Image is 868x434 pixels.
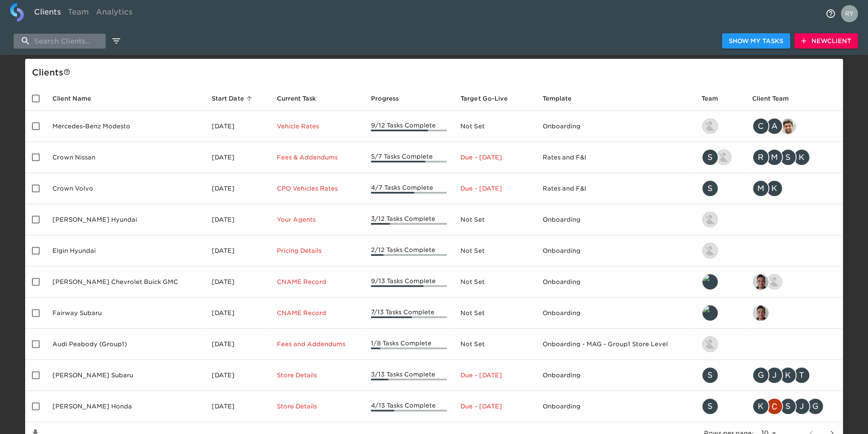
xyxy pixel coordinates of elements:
svg: This is a list of all of your clients and clients shared with you [63,69,70,75]
td: Not Set [454,329,535,360]
span: Start Date [212,93,255,104]
img: leland@roadster.com [702,274,718,289]
td: [DATE] [205,329,270,360]
div: mcooley@crowncars.com, kwilson@crowncars.com [752,180,836,197]
td: Onboarding [536,204,695,235]
span: Client Name [52,93,102,104]
span: Current Task [277,93,327,104]
div: R [752,149,769,166]
td: Not Set [454,298,535,329]
div: sai@simplemnt.com [752,304,836,321]
td: [PERSON_NAME] Subaru [46,360,205,391]
span: Target Go-Live [460,93,518,104]
img: kevin.lo@roadster.com [702,212,718,227]
td: 1/8 Tasks Complete [364,329,454,360]
div: C [752,118,769,135]
td: [DATE] [205,142,270,173]
div: Client s [32,66,839,79]
td: Crown Volvo [46,173,205,204]
td: [DATE] [205,111,270,142]
img: christopher.mccarthy@roadster.com [767,399,782,414]
div: S [701,180,719,197]
div: kevin.lo@roadster.com [701,211,739,228]
p: Due - [DATE] [460,184,529,193]
p: Due - [DATE] [460,371,529,379]
p: Store Details [277,371,357,379]
img: sai@simplemnt.com [753,305,768,321]
div: M [752,180,769,197]
div: savannah@roadster.com [701,398,739,415]
td: Onboarding [536,111,695,142]
td: 3/12 Tasks Complete [364,204,454,235]
td: Audi Peabody (Group1) [46,329,205,360]
p: Due - [DATE] [460,402,529,411]
td: 2/12 Tasks Complete [364,235,454,266]
img: sandeep@simplemnt.com [780,119,796,134]
div: G [752,367,769,384]
td: Onboarding - MAG - Group1 Store Level [536,329,695,360]
td: Onboarding [536,360,695,391]
img: nikko.foster@roadster.com [767,274,782,289]
p: CNAME Record [277,309,357,317]
div: K [766,180,783,197]
td: Rates and F&I [536,173,695,204]
div: G [807,398,824,415]
img: kevin.lo@roadster.com [702,243,718,258]
div: S [701,367,719,384]
div: J [793,398,810,415]
img: leland@roadster.com [702,305,718,321]
div: savannah@roadster.com [701,367,739,384]
td: [DATE] [205,204,270,235]
td: [PERSON_NAME] Honda [46,391,205,422]
div: K [779,367,796,384]
div: clayton.mandel@roadster.com, angelique.nurse@roadster.com, sandeep@simplemnt.com [752,118,836,135]
input: search [14,34,106,49]
button: Show My Tasks [722,33,790,49]
a: Team [64,3,92,24]
div: kevin.lo@roadster.com [701,242,739,259]
div: kevin.lo@roadster.com [701,118,739,135]
td: [DATE] [205,391,270,422]
div: savannah@roadster.com, austin@roadster.com [701,149,739,166]
td: Crown Nissan [46,142,205,173]
span: Template [543,93,583,104]
button: NewClient [794,33,858,49]
td: Fairway Subaru [46,298,205,329]
img: austin@roadster.com [716,150,731,165]
td: [DATE] [205,360,270,391]
td: [PERSON_NAME] Chevrolet Buick GMC [46,266,205,298]
span: Progress [371,93,410,104]
div: savannah@roadster.com [701,180,739,197]
td: 4/7 Tasks Complete [364,173,454,204]
div: leland@roadster.com [701,304,739,321]
div: kevin.mand@schomp.com, christopher.mccarthy@roadster.com, scott.graves@schomp.com, james.kurtenba... [752,398,836,415]
a: Analytics [92,3,136,24]
td: [DATE] [205,298,270,329]
td: Onboarding [536,298,695,329]
td: [DATE] [205,266,270,298]
td: [DATE] [205,173,270,204]
img: Profile [841,5,858,22]
div: S [779,149,796,166]
td: 4/13 Tasks Complete [364,391,454,422]
td: Not Set [454,111,535,142]
div: nikko.foster@roadster.com [701,336,739,353]
p: Vehicle Rates [277,122,357,130]
div: rrobins@crowncars.com, mcooley@crowncars.com, sparent@crowncars.com, kwilson@crowncars.com [752,149,836,166]
p: CNAME Record [277,278,357,286]
td: 9/12 Tasks Complete [364,111,454,142]
a: Clients [31,3,64,24]
span: Calculated based on the start date and the duration of all Tasks contained in this Hub. [460,93,507,104]
p: CPO Vehicles Rates [277,184,357,193]
p: Due - [DATE] [460,153,529,162]
div: K [752,398,769,415]
td: [DATE] [205,235,270,266]
div: T [793,367,810,384]
div: M [766,149,783,166]
td: Not Set [454,235,535,266]
td: Onboarding [536,266,695,298]
img: kevin.lo@roadster.com [702,119,718,134]
span: Team [701,93,729,104]
td: Not Set [454,266,535,298]
span: This is the next Task in this Hub that should be completed [277,93,316,104]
